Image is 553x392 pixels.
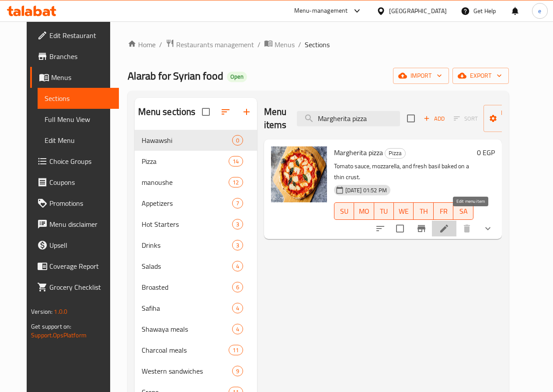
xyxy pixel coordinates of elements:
[434,202,453,220] button: FR
[142,282,232,292] span: Broasted
[197,103,215,121] span: Select all sections
[456,218,477,239] button: delete
[135,277,257,298] div: Broasted6
[229,346,242,354] span: 11
[142,240,232,250] span: Drinks
[305,39,330,50] span: Sections
[400,70,442,81] span: import
[49,30,112,41] span: Edit Restaurant
[232,198,243,208] div: items
[417,205,430,218] span: TH
[232,366,243,376] div: items
[233,199,243,208] span: 7
[30,46,119,67] a: Branches
[271,146,327,202] img: Margherita pizza
[483,223,493,234] svg: Show Choices
[233,283,243,291] span: 6
[30,277,119,298] a: Grocery Checklist
[391,219,409,238] span: Select to update
[159,39,162,50] li: /
[342,186,390,194] span: [DATE] 01:52 PM
[233,304,243,312] span: 4
[142,366,232,376] span: Western sandwiches
[38,109,119,130] a: Full Menu View
[232,282,243,292] div: items
[142,345,229,355] span: Charcoal meals
[51,72,112,83] span: Menus
[264,105,287,132] h2: Menu items
[128,66,223,86] span: Alarab for Syrian food
[49,261,112,271] span: Coverage Report
[227,73,247,80] span: Open
[420,112,448,125] button: Add
[233,325,243,333] span: 4
[30,67,119,88] a: Menus
[298,39,301,50] li: /
[142,177,229,187] div: manoushe
[142,156,229,167] span: Pizza
[453,202,473,220] button: SA
[176,39,254,50] span: Restaurants management
[142,324,232,334] span: Shawaya meals
[459,70,502,81] span: export
[135,151,257,172] div: Pizza14
[477,218,498,239] button: show more
[385,148,405,158] span: Pizza
[142,198,232,208] div: Appetizers
[338,205,351,218] span: SU
[233,136,243,145] span: 0
[128,39,156,50] a: Home
[236,101,257,122] button: Add section
[229,157,242,166] span: 14
[457,205,470,218] span: SA
[31,321,71,332] span: Get support on:
[135,256,257,277] div: Salads4
[374,202,394,220] button: TU
[232,261,243,271] div: items
[49,51,112,62] span: Branches
[31,330,87,341] a: Support.OpsPlatform
[233,367,243,375] span: 9
[437,205,450,218] span: FR
[232,240,243,250] div: items
[233,220,243,229] span: 3
[38,130,119,151] a: Edit Menu
[334,161,473,183] p: Tomato sauce, mozzarella, and fresh basil baked on a thin crust.
[49,240,112,250] span: Upsell
[490,108,535,129] span: Manage items
[334,146,383,159] span: Margherita pizza
[30,151,119,172] a: Choice Groups
[215,101,236,122] span: Sort sections
[294,6,348,16] div: Menu-management
[142,219,232,229] div: Hot Starters
[393,68,449,84] button: import
[483,105,542,132] button: Manage items
[135,361,257,382] div: Western sandwiches9
[128,39,509,50] nav: breadcrumb
[232,135,243,146] div: items
[275,39,295,50] span: Menus
[135,130,257,151] div: Hawawshi0
[257,39,261,50] li: /
[135,172,257,193] div: manoushe12
[229,177,243,187] div: items
[334,202,354,220] button: SU
[378,205,390,218] span: TU
[30,25,119,46] a: Edit Restaurant
[358,205,370,218] span: MO
[31,306,52,317] span: Version:
[30,172,119,193] a: Coupons
[422,114,446,124] span: Add
[477,146,495,159] h6: 0 EGP
[135,298,257,319] div: Safiha4
[142,303,232,313] div: Safiha
[233,241,243,250] span: 3
[30,235,119,256] a: Upsell
[227,72,247,82] div: Open
[135,319,257,340] div: Shawaya meals4
[411,218,432,239] button: Branch-specific-item
[397,205,410,218] span: WE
